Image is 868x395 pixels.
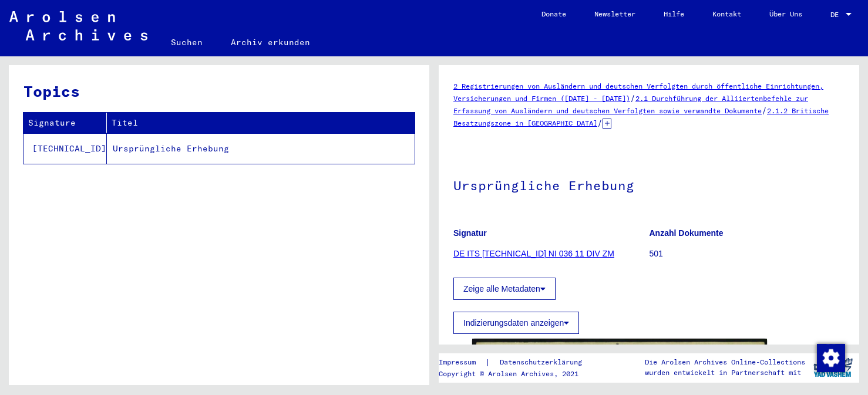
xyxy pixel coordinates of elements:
[490,356,596,369] a: Datenschutzerklärung
[9,11,147,40] img: Arolsen_neg.svg
[439,356,596,369] div: |
[645,367,805,378] p: wurden entwickelt in Partnerschaft mit
[453,278,556,300] button: Zeige alle Metadaten
[811,353,855,382] img: yv_logo.png
[439,356,485,369] a: Impressum
[817,344,845,372] img: Zustimmung ändern
[217,28,324,56] a: Archiv erkunden
[453,82,823,103] a: 2 Registrierungen von Ausländern und deutschen Verfolgten durch öffentliche Einrichtungen, Versic...
[650,228,724,238] b: Anzahl Dokumente
[650,248,845,260] p: 501
[23,133,107,164] td: [TECHNICAL_ID]
[762,105,767,116] span: /
[830,11,843,19] span: DE
[453,228,487,238] b: Signatur
[597,117,603,128] span: /
[157,28,217,56] a: Suchen
[453,249,614,258] a: DE ITS [TECHNICAL_ID] NI 036 11 DIV ZM
[453,158,845,210] h1: Ursprüngliche Erhebung
[645,357,805,367] p: Die Arolsen Archives Online-Collections
[630,93,635,103] span: /
[816,343,845,372] div: Zustimmung ändern
[107,113,415,133] th: Titel
[23,113,107,133] th: Signature
[107,133,415,164] td: Ursprüngliche Erhebung
[439,369,596,379] p: Copyright © Arolsen Archives, 2021
[23,80,414,103] h3: Topics
[453,312,579,334] button: Indizierungsdaten anzeigen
